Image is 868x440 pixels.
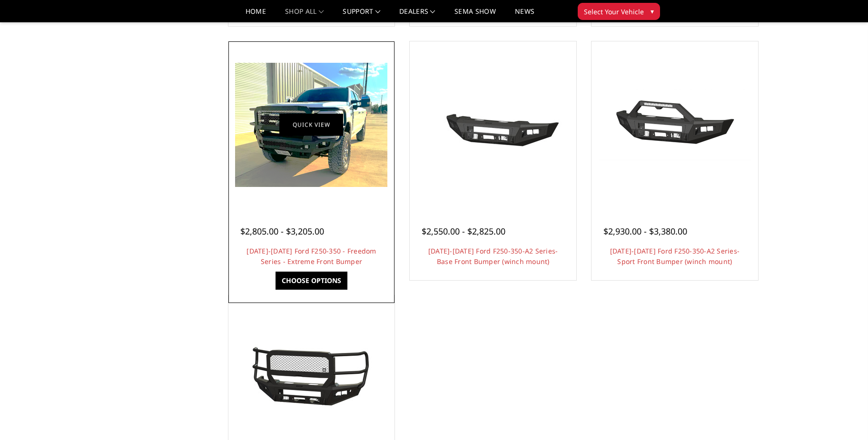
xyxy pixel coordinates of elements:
[276,272,347,290] a: Choose Options
[235,344,387,414] img: 2023-2025 Ford F250-350-A2 Series-Extreme Front Bumper (winch mount)
[820,394,868,440] iframe: Chat Widget
[343,8,380,22] a: Support
[240,225,324,237] span: $2,805.00 - $3,205.00
[610,246,740,266] a: [DATE]-[DATE] Ford F250-350-A2 Series-Sport Front Bumper (winch mount)
[285,8,324,22] a: shop all
[651,6,654,16] span: ▾
[594,44,756,205] a: 2023-2025 Ford F250-350-A2 Series-Sport Front Bumper (winch mount) 2023-2025 Ford F250-350-A2 Ser...
[235,63,387,187] img: 2023-2025 Ford F250-350 - Freedom Series - Extreme Front Bumper
[279,114,343,136] a: Quick view
[422,225,505,237] span: $2,550.00 - $2,825.00
[454,8,496,22] a: SEMA Show
[515,8,534,22] a: News
[428,246,558,266] a: [DATE]-[DATE] Ford F250-350-A2 Series-Base Front Bumper (winch mount)
[399,8,435,22] a: Dealers
[246,8,266,22] a: Home
[578,3,660,20] button: Select Your Vehicle
[247,246,376,266] a: [DATE]-[DATE] Ford F250-350 - Freedom Series - Extreme Front Bumper
[584,7,644,17] span: Select Your Vehicle
[412,44,574,205] a: 2023-2025 Ford F250-350-A2 Series-Base Front Bumper (winch mount) 2023-2025 Ford F250-350-A2 Seri...
[231,44,393,205] a: 2023-2025 Ford F250-350 - Freedom Series - Extreme Front Bumper 2023-2025 Ford F250-350 - Freedom...
[603,225,687,237] span: $2,930.00 - $3,380.00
